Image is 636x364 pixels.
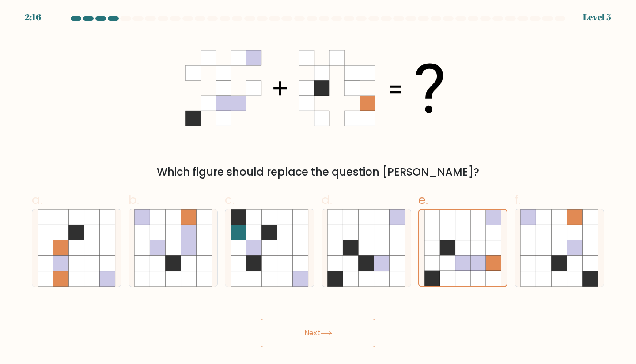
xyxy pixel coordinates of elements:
div: Which figure should replace the question [PERSON_NAME]? [37,164,599,180]
div: Level 5 [583,11,611,24]
span: e. [418,191,428,208]
span: d. [322,191,332,208]
div: 2:16 [25,11,41,24]
button: Next [261,319,375,347]
span: a. [32,191,42,208]
span: f. [515,191,521,208]
span: b. [129,191,139,208]
span: c. [225,191,235,208]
